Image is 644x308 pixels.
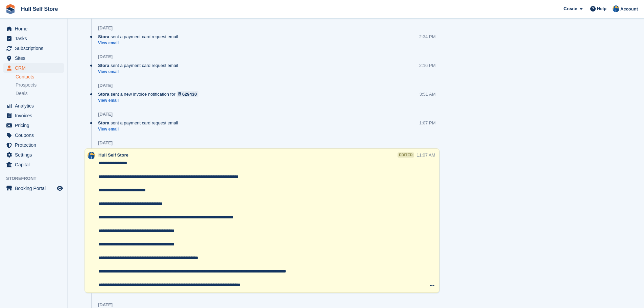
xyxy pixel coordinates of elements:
[98,54,113,60] div: [DATE]
[15,63,55,73] span: CRM
[3,184,64,193] a: menu
[98,112,113,117] div: [DATE]
[16,90,28,97] span: Deals
[98,91,202,97] div: sent a new invoice notification for
[18,3,61,15] a: Hull Self Store
[15,101,55,111] span: Analytics
[88,152,95,159] img: Hull Self Store
[3,24,64,33] a: menu
[16,90,64,97] a: Deals
[564,5,577,12] span: Create
[620,6,638,13] span: Account
[15,150,55,160] span: Settings
[3,101,64,111] a: menu
[398,152,414,158] div: edited
[15,44,55,53] span: Subscriptions
[56,184,64,192] a: Preview store
[98,83,113,88] div: [DATE]
[98,120,109,126] span: Stora
[3,63,64,73] a: menu
[613,5,619,12] img: Hull Self Store
[15,121,55,130] span: Pricing
[98,152,128,158] span: Hull Self Store
[3,131,64,140] a: menu
[3,150,64,160] a: menu
[3,111,64,120] a: menu
[3,53,64,63] a: menu
[15,184,55,193] span: Booking Portal
[15,34,55,43] span: Tasks
[177,91,199,97] a: 629430
[182,91,197,97] div: 629430
[5,4,16,14] img: stora-icon-8386f47178a22dfd0bd8f6a31ec36ba5ce8667c1dd55bd0f319d3a0aa187defe.svg
[420,91,436,97] div: 3:51 AM
[3,160,64,169] a: menu
[98,69,182,75] a: View email
[15,111,55,120] span: Invoices
[15,53,55,63] span: Sites
[3,140,64,150] a: menu
[419,62,435,69] div: 2:16 PM
[98,302,113,308] div: [DATE]
[98,25,113,31] div: [DATE]
[98,33,109,40] span: Stora
[98,62,182,69] div: sent a payment card request email
[419,33,435,40] div: 2:34 PM
[16,81,64,89] a: Prospects
[98,91,109,97] span: Stora
[16,82,37,88] span: Prospects
[98,62,109,69] span: Stora
[15,131,55,140] span: Coupons
[6,175,67,182] span: Storefront
[3,34,64,43] a: menu
[15,160,55,169] span: Capital
[419,120,435,126] div: 1:07 PM
[15,24,55,33] span: Home
[597,5,606,12] span: Help
[98,98,202,103] a: View email
[417,152,435,158] div: 11:07 AM
[98,40,182,46] a: View email
[98,126,182,132] a: View email
[98,120,182,126] div: sent a payment card request email
[16,74,64,80] a: Contacts
[98,140,113,146] div: [DATE]
[98,33,182,40] div: sent a payment card request email
[15,140,55,150] span: Protection
[3,44,64,53] a: menu
[3,121,64,130] a: menu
